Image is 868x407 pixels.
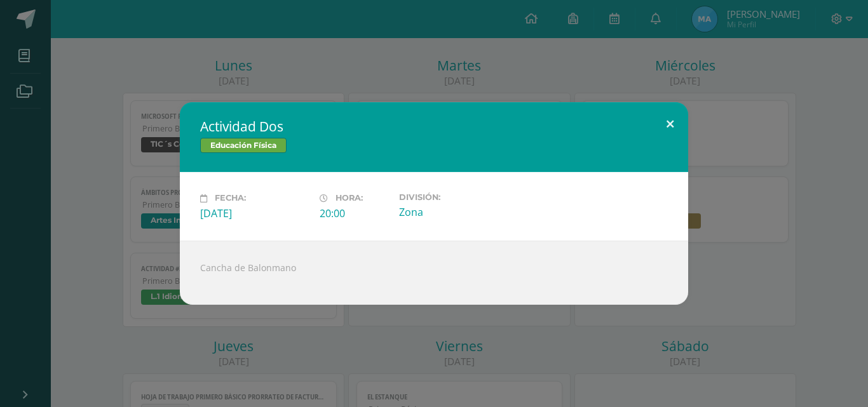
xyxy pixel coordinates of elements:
div: [DATE] [200,206,309,220]
button: Close (Esc) [652,102,688,145]
div: Zona [399,205,508,219]
label: División: [399,192,508,202]
span: Fecha: [215,194,246,203]
div: Cancha de Balonmano [180,241,688,305]
div: 20:00 [320,206,389,220]
h2: Actividad Dos [200,117,668,135]
span: Hora: [336,194,363,203]
span: Educación Física [200,138,287,153]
